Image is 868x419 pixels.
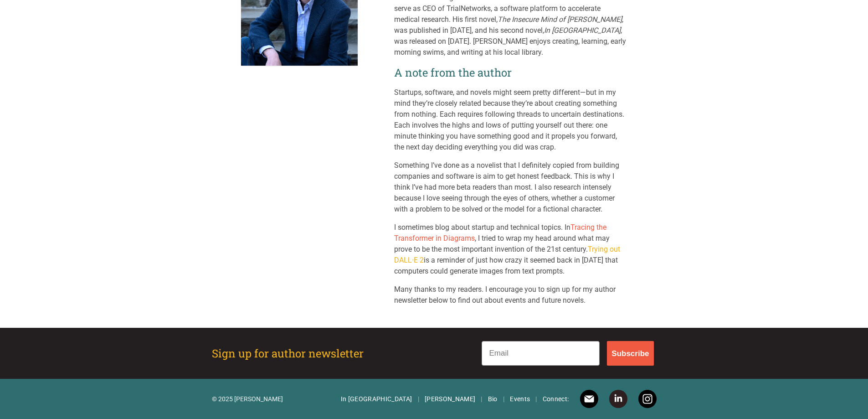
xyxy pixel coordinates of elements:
[394,65,627,80] h2: A note from the author
[394,284,627,306] p: Many thanks to my readers. I encourage you to sign up for my author newsletter below to find out ...
[543,394,569,403] span: Connect:
[607,341,653,366] button: Subscribe
[418,394,419,403] span: |
[609,390,627,408] a: LinkedIn
[488,394,498,403] a: Bio
[212,394,283,403] p: © 2025 [PERSON_NAME]
[544,26,621,35] em: In [GEOGRAPHIC_DATA]
[212,346,364,361] h2: Sign up for author newsletter
[580,390,598,408] a: Email
[394,160,627,215] p: Something I’ve done as a novelist that I definitely copied from building companies and software i...
[341,394,412,403] a: In [GEOGRAPHIC_DATA]
[638,390,657,408] a: Instagram
[394,87,627,153] p: Startups, software, and novels might seem pretty different—but in my mind they’re closely related...
[481,394,482,403] span: |
[425,394,476,403] a: [PERSON_NAME]
[482,341,600,366] input: Email
[503,394,504,403] span: |
[394,222,627,277] p: I sometimes blog about startup and technical topics. In , I tried to wrap my head around what may...
[510,394,530,403] a: Events
[535,394,537,403] span: |
[498,15,622,24] em: The Insecure Mind of [PERSON_NAME]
